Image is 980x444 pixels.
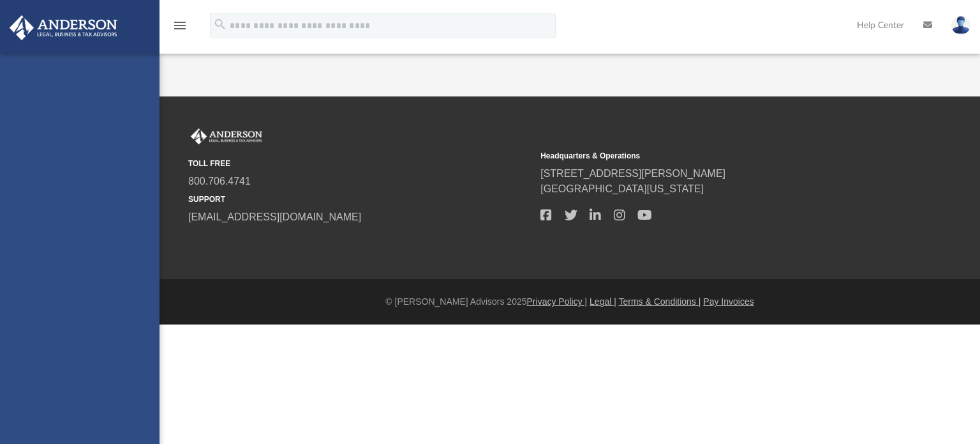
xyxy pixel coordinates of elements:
a: menu [172,24,188,33]
i: menu [172,18,188,33]
a: Pay Invoices [703,296,754,307]
a: Privacy Policy | [527,296,588,307]
img: User Pic [951,16,970,34]
img: Anderson Advisors Platinum Portal [188,128,265,145]
a: [GEOGRAPHIC_DATA][US_STATE] [540,183,704,194]
div: © [PERSON_NAME] Advisors 2025 [160,295,980,309]
i: search [213,17,227,31]
img: Anderson Advisors Platinum Portal [6,15,121,40]
a: [EMAIL_ADDRESS][DOMAIN_NAME] [188,211,361,222]
small: TOLL FREE [188,158,531,169]
small: SUPPORT [188,194,531,205]
a: Legal | [590,296,616,307]
a: 800.706.4741 [188,176,251,187]
a: [STREET_ADDRESS][PERSON_NAME] [540,168,725,179]
small: Headquarters & Operations [540,150,884,162]
a: Terms & Conditions | [619,296,701,307]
